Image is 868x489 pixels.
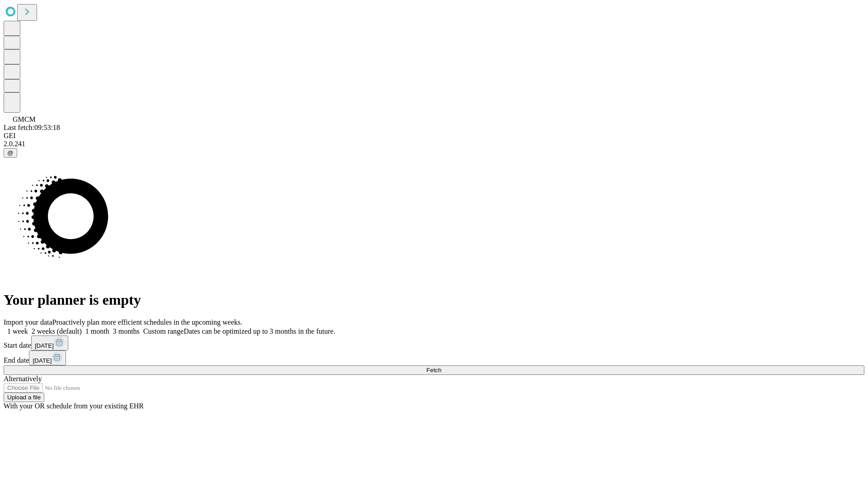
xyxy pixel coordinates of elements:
[35,342,54,349] span: [DATE]
[7,327,28,335] span: 1 week
[4,393,44,402] button: Upload a file
[4,140,864,148] div: 2.0.241
[13,115,36,123] span: GMCM
[4,350,864,365] div: End date
[85,327,109,335] span: 1 month
[143,327,184,335] span: Custom range
[4,402,144,410] span: With your OR schedule from your existing EHR
[4,124,60,131] span: Last fetch: 09:53:18
[4,148,17,158] button: @
[31,336,68,350] button: [DATE]
[7,149,14,156] span: @
[32,327,82,335] span: 2 weeks (default)
[4,375,42,383] span: Alternatively
[4,292,864,308] h1: Your planner is empty
[4,318,52,326] span: Import your data
[426,367,441,374] span: Fetch
[4,132,864,140] div: GEI
[52,318,242,326] span: Proactively plan more efficient schedules in the upcoming weeks.
[184,327,335,335] span: Dates can be optimized up to 3 months in the future.
[33,357,52,364] span: [DATE]
[113,327,140,335] span: 3 months
[29,350,66,365] button: [DATE]
[4,365,864,375] button: Fetch
[4,336,864,350] div: Start date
